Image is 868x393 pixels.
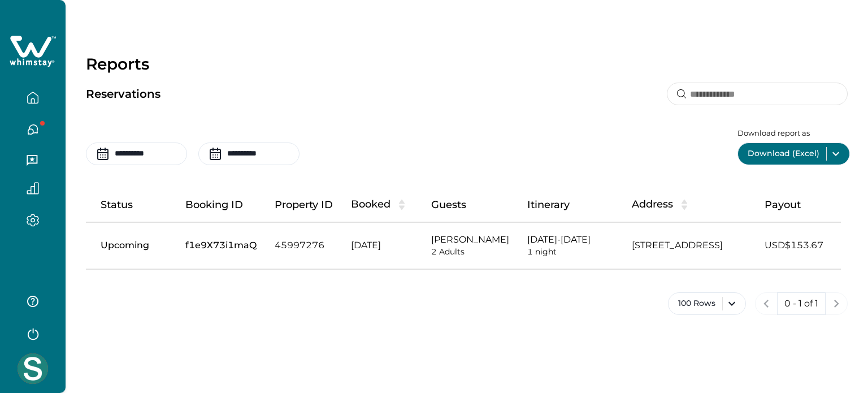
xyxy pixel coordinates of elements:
button: 100 Rows [668,292,746,315]
th: Itinerary [518,188,623,222]
td: [DATE] [342,222,422,269]
th: Guests [422,188,518,222]
th: Status [86,188,176,222]
td: [STREET_ADDRESS] [623,222,756,269]
button: sorting [390,199,413,210]
th: Payout [756,188,832,222]
th: Property ID [266,188,342,222]
td: Upcoming [86,222,176,269]
th: Address [623,188,756,222]
img: Whimstay Host [18,353,48,384]
p: [DATE] - [DATE] [527,234,614,245]
p: [PERSON_NAME] [431,234,509,245]
td: USD$ 153.67 [756,222,832,269]
button: previous page [755,292,778,315]
th: Booking ID [176,188,266,222]
td: f1e9X73i1maQ [176,222,266,269]
th: Booked [342,188,422,222]
button: sorting [673,199,696,210]
button: Download (Excel) [737,142,850,165]
p: 2 Adults [431,247,509,257]
button: 0 - 1 of 1 [777,292,826,315]
p: Reports [86,54,848,74]
p: Reservations [86,89,160,100]
p: 0 - 1 of 1 [784,298,818,309]
td: 45997276 [266,222,342,269]
p: Download report as [737,129,848,138]
button: next page [825,292,848,315]
p: 1 night [527,247,614,257]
